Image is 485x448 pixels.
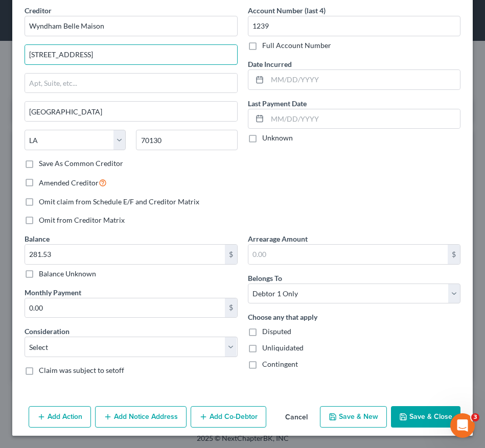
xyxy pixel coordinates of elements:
label: Balance Unknown [39,269,96,279]
input: 0.00 [25,245,225,264]
span: 3 [471,413,479,421]
span: Amended Creditor [39,178,99,187]
button: Add Co-Debtor [191,406,266,428]
input: Enter city... [25,102,237,121]
span: Creditor [25,6,52,15]
label: Full Account Number [262,40,331,51]
label: Monthly Payment [25,287,81,298]
span: Claim was subject to setoff [39,366,124,374]
button: Cancel [277,407,316,428]
label: Account Number (last 4) [248,5,326,16]
span: Unliquidated [262,343,304,352]
div: $ [225,245,237,264]
div: $ [225,298,237,318]
span: Contingent [262,360,298,368]
span: Belongs To [248,274,282,282]
label: Choose any that apply [248,312,317,322]
label: Unknown [262,133,293,143]
label: Consideration [25,326,70,337]
input: Enter zip... [136,130,237,150]
input: Enter address... [25,45,237,64]
input: XXXX [248,16,461,36]
span: Disputed [262,327,291,336]
label: Last Payment Date [248,98,307,109]
span: Omit from Creditor Matrix [39,216,125,224]
button: Add Notice Address [95,406,187,428]
input: Apt, Suite, etc... [25,74,237,93]
iframe: Intercom live chat [450,413,475,438]
label: Balance [25,233,50,244]
input: 0.00 [25,298,225,318]
button: Save & Close [391,406,460,428]
input: MM/DD/YYYY [267,70,460,89]
input: MM/DD/YYYY [267,109,460,129]
label: Date Incurred [248,59,292,69]
button: Save & New [320,406,387,428]
span: Omit claim from Schedule E/F and Creditor Matrix [39,197,199,206]
button: Add Action [29,406,91,428]
input: Search creditor by name... [25,16,238,36]
div: $ [448,245,460,264]
label: Save As Common Creditor [39,158,123,169]
input: 0.00 [248,245,448,264]
label: Arrearage Amount [248,233,308,244]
